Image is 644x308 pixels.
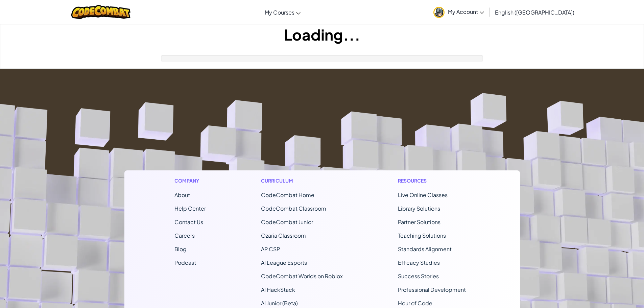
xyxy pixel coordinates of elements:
[261,3,304,21] a: My Courses
[398,205,440,212] a: Library Solutions
[261,177,343,184] h1: Curriculum
[261,191,314,198] span: CodeCombat Home
[174,218,203,226] span: Contact Us
[261,300,298,307] a: AI Junior (Beta)
[398,191,448,198] a: Live Online Classes
[174,191,190,198] a: About
[430,1,487,23] a: My Account
[448,8,484,15] span: My Account
[261,273,343,280] a: CodeCombat Worlds on Roblox
[261,286,295,293] a: AI HackStack
[398,218,440,226] a: Partner Solutions
[261,259,307,266] a: AI League Esports
[398,232,446,239] a: Teaching Solutions
[261,232,306,239] a: Ozaria Classroom
[261,245,280,253] a: AP CSP
[433,7,445,18] img: avatar
[174,259,196,266] a: Podcast
[265,9,294,16] span: My Courses
[398,286,466,293] a: Professional Development
[174,232,195,239] a: Careers
[495,9,574,16] span: English ([GEOGRAPHIC_DATA])
[398,245,452,253] a: Standards Alignment
[492,3,578,21] a: English ([GEOGRAPHIC_DATA])
[261,205,326,212] a: CodeCombat Classroom
[174,205,206,212] a: Help Center
[398,273,439,280] a: Success Stories
[71,5,130,19] img: CodeCombat logo
[174,177,206,184] h1: Company
[174,245,187,253] a: Blog
[261,218,313,226] a: CodeCombat Junior
[398,177,470,184] h1: Resources
[398,259,440,266] a: Efficacy Studies
[398,300,432,307] a: Hour of Code
[0,24,644,45] h1: Loading...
